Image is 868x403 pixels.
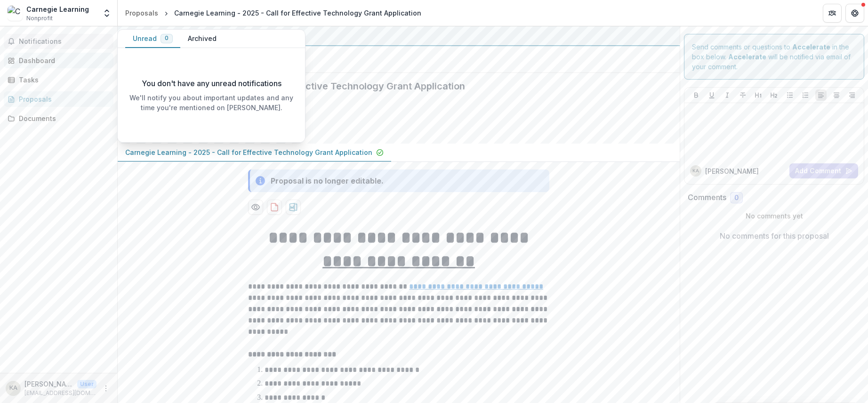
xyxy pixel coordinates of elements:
button: Underline [706,89,717,101]
button: Bullet List [784,89,796,101]
p: Carnegie Learning - 2025 - Call for Effective Technology Grant Application [125,147,372,157]
button: Align Center [831,89,842,101]
button: Get Help [845,4,864,23]
button: Ordered List [800,89,811,101]
div: Send comments or questions to in the box below. will be notified via email of your comment. [684,34,864,80]
strong: Accelerate [728,53,766,61]
button: Add Comment [789,163,858,178]
a: Proposals [4,91,113,107]
div: Carnegie Learning - 2025 - Call for Effective Technology Grant Application [174,8,421,18]
p: No comments for this proposal [720,230,829,242]
p: [PERSON_NAME] [24,379,73,389]
button: Align Right [846,89,858,101]
span: 0 [734,194,739,202]
button: Partners [823,4,842,23]
a: Documents [4,111,113,126]
h2: Comments [688,193,726,202]
div: Proposal is no longer editable. [271,175,384,186]
div: Carnegie Learning [26,4,89,14]
a: Dashboard [4,53,113,68]
div: Kevin Allard [9,385,17,391]
div: Kevin Allard [692,169,699,173]
p: [EMAIL_ADDRESS][DOMAIN_NAME] [24,389,96,397]
button: Open entity switcher [100,4,113,23]
img: Carnegie Learning [8,6,23,21]
span: Notifications [19,38,110,46]
span: Nonprofit [26,14,53,23]
strong: Accelerate [792,43,830,51]
button: Heading 1 [753,89,764,101]
div: Accelerate [125,30,672,41]
div: Proposals [19,94,106,104]
button: More [100,383,112,394]
button: download-proposal [286,200,301,215]
button: Heading 2 [768,89,780,101]
a: Proposals [121,6,162,20]
button: download-proposal [267,200,282,215]
a: Tasks [4,72,113,88]
button: Bold [691,89,702,101]
button: Italicize [722,89,733,101]
p: [PERSON_NAME] [705,166,759,176]
button: Unread [125,30,180,48]
div: Proposals [125,8,158,18]
button: Strike [737,89,748,101]
span: 0 [165,35,169,41]
p: No comments yet [688,211,860,221]
div: Tasks [19,75,106,85]
button: Notifications [4,34,113,49]
p: User [77,380,96,388]
div: Dashboard [19,56,106,65]
p: You don't have any unread notifications [142,78,281,89]
button: Archived [180,30,224,48]
button: Preview 2455e755-0147-4acf-b424-b27b4e884478-0.pdf [248,200,263,215]
h2: Carnegie Learning - 2025 - Call for Effective Technology Grant Application [125,81,657,92]
p: We'll notify you about important updates and any time you're mentioned on [PERSON_NAME]. [125,93,297,113]
button: Align Left [815,89,827,101]
nav: breadcrumb [121,6,425,20]
div: Documents [19,113,106,123]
